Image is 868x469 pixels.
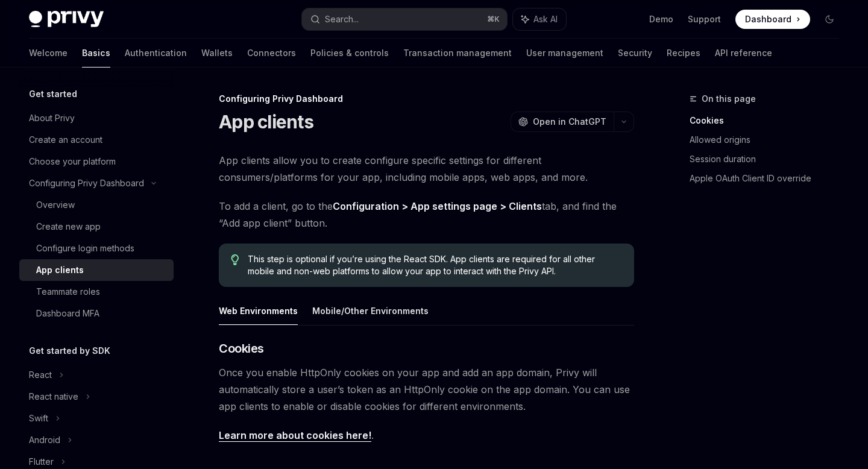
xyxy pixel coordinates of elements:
a: Recipes [667,39,700,68]
button: Search...⌘K [302,8,506,30]
div: React native [29,389,78,404]
span: Open in ChatGPT [533,116,606,128]
a: About Privy [19,107,174,129]
span: Dashboard [745,13,791,25]
a: Security [618,39,652,68]
div: Choose your platform [29,154,116,169]
a: Cookies [690,111,849,130]
span: Once you enable HttpOnly cookies on your app and add an app domain, Privy will automatically stor... [219,364,634,415]
h5: Get started [29,87,77,101]
div: Overview [36,198,75,212]
span: On this page [702,92,756,106]
a: Dashboard [735,10,810,29]
div: Swift [29,411,48,426]
a: Policies & controls [310,39,389,68]
div: Teammate roles [36,285,100,299]
div: Flutter [29,455,54,469]
div: Create new app [36,219,101,234]
a: Basics [82,39,110,68]
span: This step is optional if you’re using the React SDK. App clients are required for all other mobil... [248,253,622,277]
span: To add a client, go to the tab, and find the “Add app client” button. [219,198,634,231]
span: Cookies [219,340,264,357]
a: Overview [19,194,174,216]
div: Search... [325,12,359,27]
span: . [219,427,634,444]
a: Wallets [201,39,233,68]
a: Dashboard MFA [19,303,174,324]
div: React [29,368,52,382]
button: Mobile/Other Environments [312,297,429,325]
a: Configuration > App settings page > Clients [333,200,542,213]
div: Configure login methods [36,241,134,256]
a: User management [526,39,603,68]
a: Allowed origins [690,130,849,150]
a: Authentication [125,39,187,68]
div: Android [29,433,60,447]
a: API reference [715,39,772,68]
button: Open in ChatGPT [511,112,614,132]
a: Apple OAuth Client ID override [690,169,849,188]
h5: Get started by SDK [29,344,110,358]
a: Session duration [690,150,849,169]
div: Create an account [29,133,102,147]
a: Learn more about cookies here! [219,429,371,442]
a: Support [688,13,721,25]
a: Create an account [19,129,174,151]
a: Choose your platform [19,151,174,172]
button: Toggle dark mode [820,10,839,29]
a: Configure login methods [19,238,174,259]
div: Dashboard MFA [36,306,99,321]
span: Ask AI [533,13,558,25]
div: About Privy [29,111,75,125]
a: Welcome [29,39,68,68]
a: Create new app [19,216,174,238]
a: App clients [19,259,174,281]
svg: Tip [231,254,239,265]
h1: App clients [219,111,313,133]
a: Transaction management [403,39,512,68]
button: Ask AI [513,8,566,30]
div: App clients [36,263,84,277]
span: App clients allow you to create configure specific settings for different consumers/platforms for... [219,152,634,186]
div: Configuring Privy Dashboard [219,93,634,105]
a: Teammate roles [19,281,174,303]
div: Configuring Privy Dashboard [29,176,144,190]
img: dark logo [29,11,104,28]
a: Connectors [247,39,296,68]
a: Demo [649,13,673,25]
button: Web Environments [219,297,298,325]
span: ⌘ K [487,14,500,24]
